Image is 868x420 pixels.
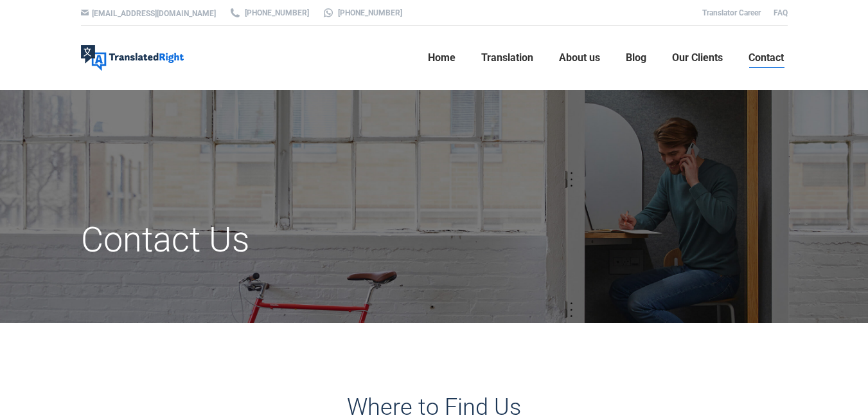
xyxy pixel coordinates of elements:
a: [PHONE_NUMBER] [322,7,402,19]
a: [EMAIL_ADDRESS][DOMAIN_NAME] [92,9,216,18]
a: Contact [745,37,788,78]
a: Blog [622,37,650,78]
span: About us [559,51,600,64]
a: Our Clients [668,37,727,78]
a: Translation [477,37,537,78]
a: Translator Career [702,8,761,17]
span: Our Clients [672,51,723,64]
h1: Contact Us [81,219,545,261]
span: Blog [626,51,646,64]
a: About us [555,37,604,78]
img: Translated Right [81,45,184,71]
a: [PHONE_NUMBER] [229,7,309,19]
span: Translation [481,51,533,64]
a: Home [424,37,459,78]
span: Contact [748,51,784,64]
a: FAQ [774,8,788,17]
span: Home [428,51,456,64]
